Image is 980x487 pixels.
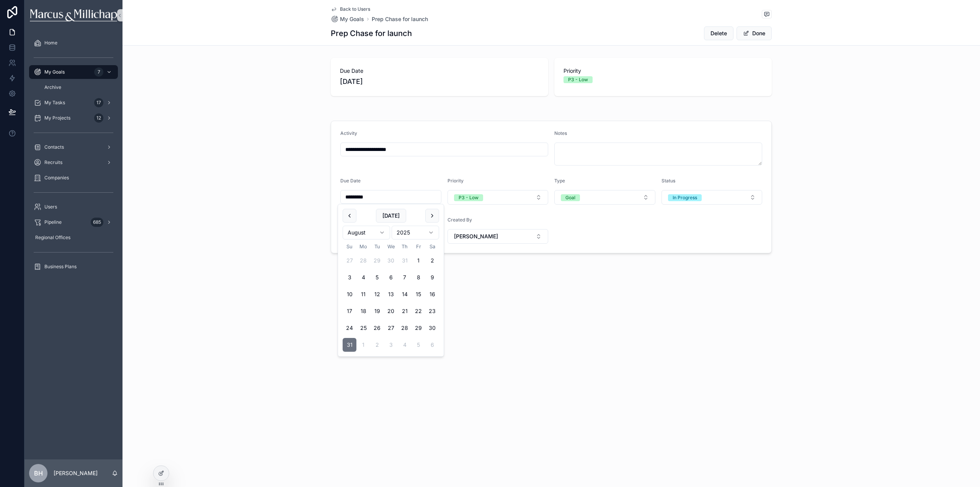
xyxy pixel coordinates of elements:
a: Pipeline685 [29,215,118,229]
span: My Goals [340,15,364,23]
a: My Goals [331,15,364,23]
button: Saturday, August 2nd, 2025 [425,254,439,267]
button: Monday, August 18th, 2025 [356,304,370,318]
th: Friday [412,243,425,251]
span: BH [34,469,43,478]
a: Users [29,200,118,214]
span: [PERSON_NAME] [454,233,498,240]
button: Today, Tuesday, September 2nd, 2025 [370,338,384,352]
button: Saturday, September 6th, 2025 [425,338,439,352]
button: Saturday, August 23rd, 2025 [425,304,439,318]
button: Saturday, August 30th, 2025 [425,321,439,335]
button: Select Button [661,190,763,205]
div: 7 [94,67,103,77]
button: Saturday, August 16th, 2025 [425,287,439,301]
span: Created By [448,217,472,223]
span: Pipeline [44,219,62,225]
button: Friday, August 22nd, 2025 [412,304,425,318]
button: Wednesday, August 20th, 2025 [384,304,398,318]
a: Contacts [29,140,118,154]
button: Friday, September 5th, 2025 [412,338,425,352]
span: My Tasks [44,100,65,106]
button: Wednesday, August 13th, 2025 [384,287,398,301]
button: Thursday, August 7th, 2025 [398,271,412,284]
span: Priority [563,67,763,75]
div: P3 - Low [568,76,588,83]
a: My Projects12 [29,111,118,125]
span: My Goals [44,69,65,75]
span: Home [44,40,57,46]
button: Tuesday, August 5th, 2025 [370,271,384,284]
button: Sunday, August 31st, 2025, selected [343,338,356,352]
a: Back to Users [331,6,370,12]
span: My Projects [44,115,70,121]
button: Sunday, August 17th, 2025 [343,304,356,318]
div: 685 [91,218,103,227]
th: Saturday [425,243,439,251]
button: Friday, August 8th, 2025 [412,271,425,284]
span: Delete [710,30,727,37]
span: Back to Users [340,6,370,12]
span: Prep Chase for launch [372,15,428,23]
div: Goal [565,194,575,201]
button: Thursday, August 14th, 2025 [398,287,412,301]
button: Friday, August 15th, 2025 [412,287,425,301]
span: Recruits [44,159,62,166]
span: Contacts [44,144,64,150]
a: Home [29,36,118,50]
span: Business Plans [44,264,77,270]
th: Thursday [398,243,412,251]
button: Monday, August 25th, 2025 [356,321,370,335]
div: In Progress [673,194,697,201]
span: Companies [44,175,69,181]
div: P3 - Low [459,194,479,201]
button: Select Button [448,190,549,205]
span: Type [554,178,565,184]
button: Monday, September 1st, 2025 [356,338,370,352]
button: Select Button [554,190,655,205]
button: Friday, August 29th, 2025 [412,321,425,335]
a: Archive [38,80,118,94]
img: App logo [30,9,117,21]
button: Sunday, August 3rd, 2025 [343,271,356,284]
button: Monday, August 11th, 2025 [356,287,370,301]
a: Companies [29,171,118,185]
span: Users [44,204,57,210]
span: Activity [340,130,357,136]
button: [DATE] [376,209,406,223]
button: Wednesday, August 6th, 2025 [384,271,398,284]
div: 12 [94,113,103,123]
span: Status [661,178,675,184]
a: Regional Offices [29,231,118,244]
a: Business Plans [29,260,118,274]
a: Recruits [29,156,118,169]
button: Tuesday, July 29th, 2025 [370,254,384,267]
button: Thursday, August 21st, 2025 [398,304,412,318]
table: August 2025 [343,243,439,352]
div: 17 [94,98,103,107]
button: Select Button [448,229,549,244]
button: Sunday, July 27th, 2025 [343,254,356,267]
button: Sunday, August 24th, 2025 [343,321,356,335]
th: Monday [356,243,370,251]
a: My Tasks17 [29,96,118,110]
button: Monday, July 28th, 2025 [356,254,370,267]
button: Done [737,26,772,40]
button: Tuesday, August 26th, 2025 [370,321,384,335]
span: Notes [554,130,567,136]
button: Thursday, July 31st, 2025 [398,254,412,267]
button: Wednesday, July 30th, 2025 [384,254,398,267]
span: Regional Offices [35,234,70,241]
span: Due Date [340,67,539,75]
div: scrollable content [24,31,122,284]
button: Thursday, September 4th, 2025 [398,338,412,352]
button: Tuesday, August 19th, 2025 [370,304,384,318]
button: Thursday, August 28th, 2025 [398,321,412,335]
span: Due Date [340,178,361,184]
button: Monday, August 4th, 2025 [356,271,370,284]
button: Tuesday, August 12th, 2025 [370,287,384,301]
span: Archive [44,84,61,90]
button: Wednesday, September 3rd, 2025 [384,338,398,352]
h1: Prep Chase for launch [331,28,412,39]
a: My Goals7 [29,65,118,79]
